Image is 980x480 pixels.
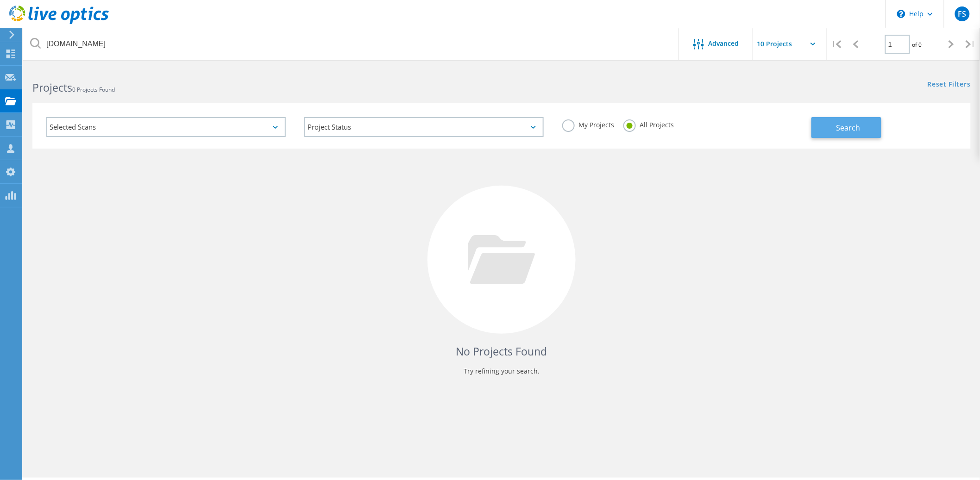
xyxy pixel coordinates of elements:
b: Projects [32,80,72,95]
svg: \n [897,10,905,18]
span: Advanced [709,40,739,47]
p: Try refining your search. [42,364,961,379]
div: | [827,28,846,61]
span: 0 Projects Found [72,86,115,94]
span: Search [836,123,860,133]
a: Live Optics Dashboard [9,19,109,26]
a: Reset Filters [928,81,971,89]
label: All Projects [623,119,674,128]
h4: No Projects Found [42,344,961,359]
label: My Projects [562,119,614,128]
span: of 0 [912,41,922,49]
div: | [961,28,980,61]
input: Search projects by name, owner, ID, company, etc [23,28,679,60]
div: Project Status [304,117,544,137]
span: FS [958,10,966,18]
button: Search [811,117,881,138]
div: Selected Scans [46,117,286,137]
